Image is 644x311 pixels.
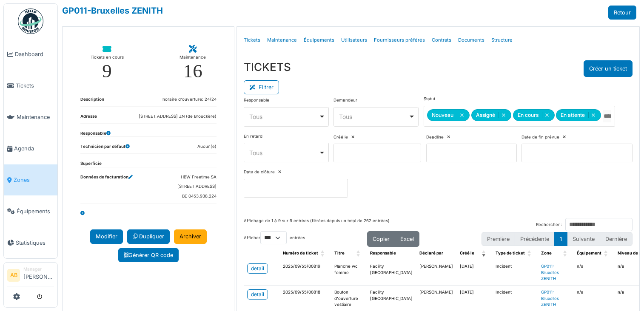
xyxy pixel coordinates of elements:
[339,112,408,121] div: Tous
[542,112,552,118] button: Remove item: 'ongoing'
[80,96,104,106] dt: Description
[244,218,390,231] div: Affichage de 1 à 9 sur 9 entrées (filtrées depuis un total de 262 entrées)
[23,266,54,284] li: [PERSON_NAME]
[527,247,533,260] span: Type de ticket: Activate to sort
[577,251,601,255] span: Équipement
[395,231,419,247] button: Excel
[608,6,636,20] a: Retour
[244,80,279,94] button: Filtrer
[17,113,54,121] span: Maintenance
[118,248,179,262] a: Générer QR code
[62,6,163,16] a: GP011-Bruxelles ZENITH
[460,251,474,255] span: Créé le
[419,251,443,255] span: Déclaré par
[4,102,57,133] a: Maintenance
[367,231,395,247] button: Copier
[247,263,268,274] a: detail
[177,193,217,200] dd: BE 0453.938.224
[321,247,326,260] span: Numéro de ticket: Activate to sort
[251,265,264,272] div: detail
[260,231,287,244] select: Afficherentrées
[604,247,609,260] span: Équipement: Activate to sort
[456,260,492,286] td: [DATE]
[370,30,428,50] a: Fournisseurs préférés
[300,30,338,50] a: Équipements
[541,290,559,307] a: GP011-Bruxelles ZENITH
[174,229,207,243] a: Archiver
[338,30,370,50] a: Utilisateurs
[541,264,559,281] a: GP011-Bruxelles ZENITH
[15,50,54,58] span: Dashboard
[84,39,131,88] a: Tickets en cours 9
[521,134,559,141] label: Date de fin prévue
[16,82,54,90] span: Tickets
[80,130,111,137] dt: Responsable
[541,251,552,255] span: Zone
[400,236,414,242] span: Excel
[563,247,568,260] span: Zone: Activate to sort
[4,227,57,258] a: Statistiques
[244,231,305,244] label: Afficher entrées
[370,251,396,255] span: Responsable
[244,133,262,140] label: En retard
[244,97,269,104] label: Responsable
[249,148,319,157] div: Tous
[356,247,362,260] span: Titre: Activate to sort
[279,260,331,286] td: 2025/09/55/00819
[180,53,206,62] div: Maintenance
[18,8,43,34] img: Badge_color-CXgf-gQk.svg
[492,260,538,286] td: Incident
[588,112,598,118] button: Remove item: 'on_hold'
[16,239,54,247] span: Statistiques
[331,260,367,286] td: Planche wc femme
[80,113,97,123] dt: Adresse
[556,109,601,121] div: En attente
[251,291,264,298] div: detail
[471,109,511,121] div: Assigné
[240,30,264,50] a: Tickets
[334,251,345,255] span: Titre
[499,112,508,118] button: Remove item: 'assigned'
[488,30,516,50] a: Structure
[4,70,57,102] a: Tickets
[416,260,456,286] td: [PERSON_NAME]
[177,184,217,190] dd: [STREET_ADDRESS]
[127,229,170,243] a: Dupliquer
[139,113,217,120] dd: [STREET_ADDRESS] ZN (de Brouckère)
[333,134,348,141] label: Créé le
[4,39,57,70] a: Dashboard
[80,144,130,153] dt: Technicien par défaut
[90,229,123,243] a: Modifier
[4,195,57,227] a: Équipements
[102,62,112,81] div: 9
[513,109,555,121] div: En cours
[247,289,268,300] a: detail
[249,112,319,121] div: Tous
[80,161,102,167] dt: Superficie
[536,222,562,228] label: Rechercher :
[4,164,57,196] a: Zones
[264,30,300,50] a: Maintenance
[573,260,614,286] td: n/a
[426,134,444,141] label: Deadline
[455,30,488,50] a: Documents
[183,62,202,81] div: 16
[173,39,213,88] a: Maintenance 16
[373,236,390,242] span: Copier
[23,266,54,272] div: Manager
[7,266,54,286] a: AB Manager[PERSON_NAME]
[584,60,633,77] button: Créer un ticket
[554,232,567,246] button: 1
[17,207,54,215] span: Équipements
[428,30,455,50] a: Contrats
[424,96,435,102] label: Statut
[14,176,54,184] span: Zones
[603,110,611,122] input: Tous
[367,260,416,286] td: Facility [GEOGRAPHIC_DATA]
[177,174,217,181] dd: HBW Freetime SA
[427,109,470,121] div: Nouveau
[7,269,20,282] li: AB
[91,53,124,62] div: Tickets en cours
[162,96,217,103] dd: horaire d'ouverture: 24/24
[244,169,275,175] label: Date de clôture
